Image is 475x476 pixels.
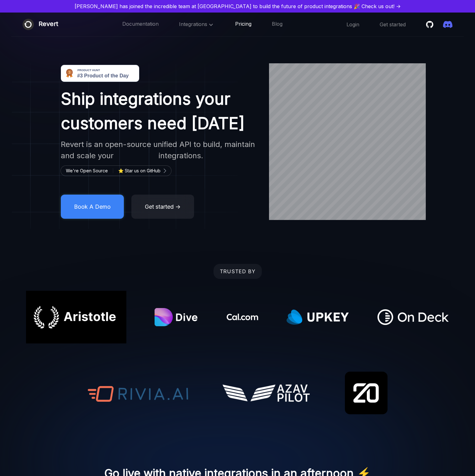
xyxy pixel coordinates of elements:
div: Revert [39,19,58,30]
img: OnDeck [377,309,449,325]
img: Azav Pilot [216,379,317,407]
a: Get started [380,21,406,28]
a: [PERSON_NAME] has joined the incredible team at [GEOGRAPHIC_DATA] to build the future of product ... [3,3,472,10]
a: Documentation [122,20,159,29]
img: image [12,63,238,229]
img: Revert - Open-source unified API to build product integrations | Product Hunt [61,65,139,82]
a: Blog [272,20,282,29]
button: Book A Demo [61,195,124,219]
img: Revert logo [23,19,34,30]
h1: Ship integrations your customers need [DATE] [61,87,258,136]
img: Aristotle [26,291,126,343]
div: TRUSTED BY [214,264,262,279]
h2: Revert is an open-source unified API to build, maintain and scale your integrations. [61,139,258,161]
a: Login [346,21,359,28]
span: Integrations [179,21,215,27]
a: Pricing [235,20,251,29]
a: Star revertinc/revert on Github [426,20,435,29]
a: Twenty CRM [345,372,388,416]
img: Twenty CRM [345,372,388,414]
button: Get started → [131,195,194,219]
img: Rivia.ai [88,386,188,402]
a: ⭐ Star us on GitHub [118,167,166,175]
img: Cal.com logo [227,314,258,321]
a: Azav Pilot [216,379,317,409]
img: Upkey.com [287,301,349,333]
img: Dive [155,308,198,326]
